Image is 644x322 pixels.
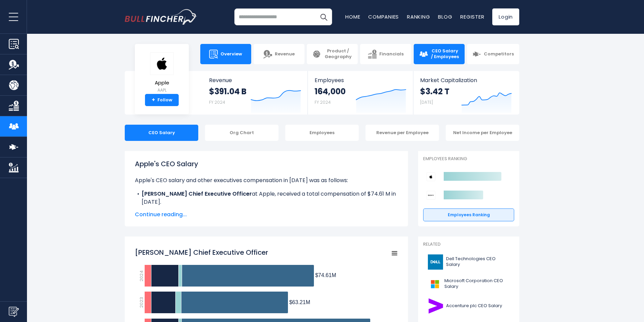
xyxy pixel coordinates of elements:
[423,253,514,271] a: Dell Technologies CEO Salary
[438,13,452,20] a: Blog
[152,97,155,103] strong: +
[135,210,398,219] span: Continue reading...
[423,156,514,162] p: Employees Ranking
[135,159,398,169] h1: Apple's CEO Salary
[427,276,442,292] img: MSFT logo
[446,125,519,141] div: Net Income per Employee
[423,275,514,293] a: Microsoft Corporation CEO Salary
[138,270,145,281] text: 2024
[221,51,242,57] span: Overview
[202,71,308,115] a: Revenue $391.04 B FY 2024
[467,44,519,64] a: Competitors
[460,13,484,20] a: Register
[285,125,359,141] div: Employees
[407,13,430,20] a: Ranking
[423,208,514,221] a: Employees Ranking
[315,99,331,105] small: FY 2024
[427,298,444,314] img: ACN logo
[420,86,449,97] strong: $3.42 T
[275,51,295,57] span: Revenue
[209,99,225,105] small: FY 2024
[315,272,336,278] tspan: $74.61M
[365,125,439,141] div: Revenue per Employee
[125,9,197,25] img: bullfincher logo
[427,172,435,181] img: Apple competitors logo
[135,190,398,206] li: at Apple, received a total compensation of $74.61 M in [DATE].
[209,77,301,83] span: Revenue
[138,297,145,308] text: 2023
[324,48,352,60] span: Product / Geography
[446,303,502,309] span: Accenture plc CEO Salary
[205,125,279,141] div: Org Chart
[150,80,174,86] span: Apple
[315,77,406,83] span: Employees
[427,254,444,270] img: DELL logo
[444,278,510,290] span: Microsoft Corporation CEO Salary
[142,190,252,198] b: [PERSON_NAME] Chief Executive Officer
[431,48,459,60] span: CEO Salary / Employees
[315,86,346,97] strong: 164,000
[135,248,268,257] tspan: [PERSON_NAME] Chief Executive Officer
[145,94,179,106] a: +Follow
[308,71,413,115] a: Employees 164,000 FY 2024
[150,87,174,93] small: AAPL
[414,44,465,64] a: CEO Salary / Employees
[307,44,358,64] a: Product / Geography
[135,176,398,184] p: Apple's CEO salary and other executives compensation in [DATE] was as follows:
[125,9,197,25] a: Go to homepage
[289,299,310,305] tspan: $63.21M
[423,242,514,247] p: Related
[427,191,435,200] img: Sony Group Corporation competitors logo
[420,77,512,83] span: Market Capitalization
[345,13,360,20] a: Home
[125,125,198,141] div: CEO Salary
[209,86,246,97] strong: $391.04 B
[368,13,399,20] a: Companies
[150,52,174,94] a: Apple AAPL
[360,44,411,64] a: Financials
[315,8,332,25] button: Search
[492,8,519,25] a: Login
[379,51,404,57] span: Financials
[484,51,514,57] span: Competitors
[413,71,519,115] a: Market Capitalization $3.42 T [DATE]
[446,256,510,268] span: Dell Technologies CEO Salary
[423,297,514,315] a: Accenture plc CEO Salary
[420,99,433,105] small: [DATE]
[200,44,251,64] a: Overview
[254,44,304,64] a: Revenue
